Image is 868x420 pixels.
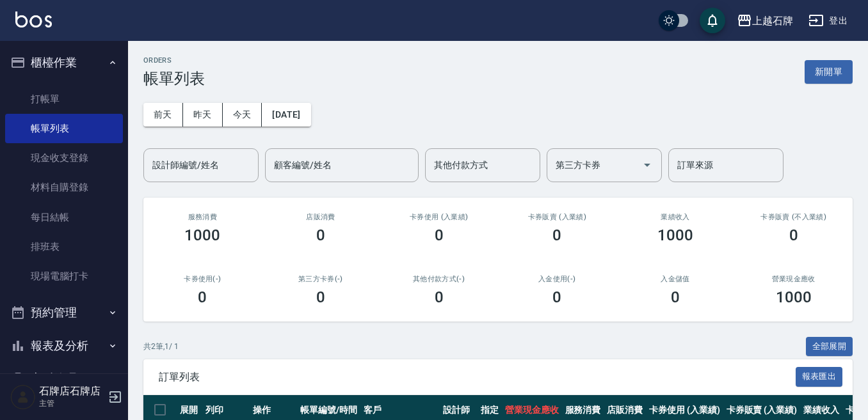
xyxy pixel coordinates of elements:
[5,261,123,291] a: 現場電腦打卡
[5,296,123,329] button: 預約管理
[750,275,837,283] h2: 營業現金應收
[776,288,812,306] h3: 1000
[796,367,843,387] button: 報表匯出
[806,337,853,357] button: 全部展開
[796,370,843,382] a: 報表匯出
[184,226,220,244] h3: 1000
[513,275,601,283] h2: 入金使用(-)
[803,9,853,33] button: 登出
[752,13,793,29] div: 上越石牌
[700,8,725,33] button: save
[637,155,657,175] button: Open
[39,385,104,398] h5: 石牌店石牌店
[143,341,179,352] p: 共 2 筆, 1 / 1
[223,103,262,127] button: 今天
[5,46,123,79] button: 櫃檯作業
[159,275,246,283] h2: 卡券使用(-)
[5,84,123,114] a: 打帳單
[395,213,483,221] h2: 卡券使用 (入業績)
[632,275,719,283] h2: 入金儲值
[10,384,36,410] img: Person
[198,288,207,306] h3: 0
[39,398,104,409] p: 主管
[657,226,693,244] h3: 1000
[143,56,205,65] h2: ORDERS
[632,213,719,221] h2: 業績收入
[15,12,52,27] img: Logo
[277,275,365,283] h2: 第三方卡券(-)
[805,65,853,77] a: 新開單
[5,362,123,395] button: 客戶管理
[435,226,444,244] h3: 0
[316,288,325,306] h3: 0
[750,213,837,221] h2: 卡券販賣 (不入業績)
[143,70,205,88] h3: 帳單列表
[143,103,183,127] button: 前天
[262,103,310,127] button: [DATE]
[277,213,365,221] h2: 店販消費
[435,288,444,306] h3: 0
[5,114,123,143] a: 帳單列表
[671,288,680,306] h3: 0
[5,173,123,202] a: 材料自購登錄
[552,288,561,306] h3: 0
[789,226,798,244] h3: 0
[183,103,223,127] button: 昨天
[395,275,483,283] h2: 其他付款方式(-)
[5,329,123,362] button: 報表及分析
[159,213,246,221] h3: 服務消費
[5,143,123,173] a: 現金收支登錄
[552,226,561,244] h3: 0
[732,8,798,34] button: 上越石牌
[159,371,796,384] span: 訂單列表
[5,203,123,232] a: 每日結帳
[5,232,123,261] a: 排班表
[316,226,325,244] h3: 0
[805,60,853,84] button: 新開單
[513,213,601,221] h2: 卡券販賣 (入業績)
